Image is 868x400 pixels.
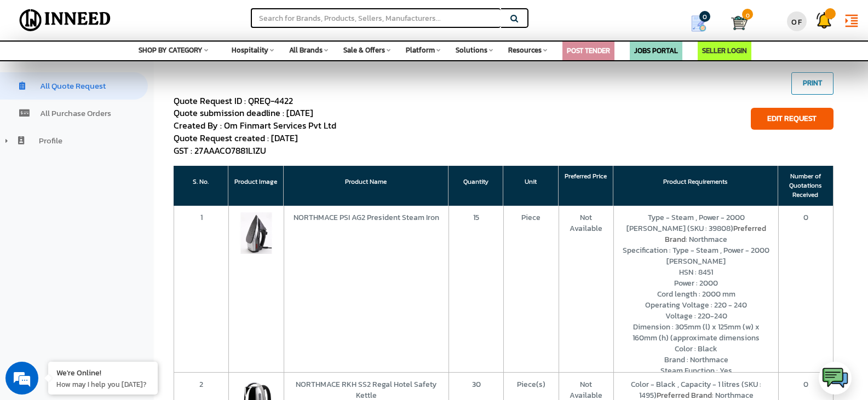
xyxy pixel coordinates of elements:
[343,45,385,55] span: Sale & Offers
[691,15,707,32] img: Show My Quotes
[56,379,150,389] p: How may I help you today?
[40,107,111,119] span: All Purchase Orders
[810,3,838,32] a: Support Tickets
[235,212,277,253] img: NORTHMACE PSI AG2 President Steam Iron
[271,131,298,144] span: [DATE]
[224,119,336,132] span: Om Finmart Services Pvt Ltd
[39,134,62,147] span: Profile
[508,45,542,55] span: Resources
[456,45,487,55] span: Solutions
[449,206,503,373] div: 15
[174,131,269,144] span: Quote Request created :
[783,3,810,35] a: OF
[15,7,116,34] img: Inneed.Market
[816,12,832,28] img: Support Tickets
[56,367,150,378] div: We're Online!
[503,206,558,373] div: Piece
[559,206,613,373] div: Not Available
[406,45,435,55] span: Platform
[634,45,678,56] a: JOBS PORTAL
[40,79,106,92] span: All Quote Request
[665,223,766,245] span: Preferred Brand:
[613,166,778,206] div: Product Requirements
[613,206,778,373] div: Type - Steam , Power - 2000 [PERSON_NAME] (SKU : 39808)
[248,94,293,107] span: QREQ-4422
[787,11,807,31] div: OF
[503,166,558,206] div: Unit
[174,144,192,157] span: GST :
[699,11,710,22] span: 0
[139,45,203,55] span: SHOP BY CATEGORY
[843,13,860,29] i: format_indent_increase
[838,3,865,36] a: format_indent_increase
[174,119,222,132] span: Created By :
[174,94,246,107] span: Quote Request ID :
[174,166,228,206] div: S. No.
[289,45,323,55] span: All Brands
[689,234,727,245] span: Northmace
[702,45,747,56] a: SELLER LOGIN
[675,11,731,36] a: my Quotes 0
[778,206,833,373] div: 0
[251,8,501,28] input: Search for Brands, Products, Sellers, Manufacturers...
[286,106,313,119] span: [DATE]
[623,245,769,376] span: Specification : Type - Steam , Power - 2000 [PERSON_NAME] HSN : 8451 Power : 2000 Cord length : 2...
[778,166,833,206] div: Number of Quotations Received
[174,206,228,373] div: 1
[821,364,849,392] img: logo.png
[742,9,753,20] span: 0
[194,144,266,157] span: 27AAACO7881L1ZU
[559,166,613,206] div: Preferred Price
[731,15,748,31] img: Cart
[174,106,284,119] span: Quote submission deadline :
[751,108,833,130] span: Edit Request
[731,11,740,35] a: Cart 0
[228,166,283,206] div: Product Image
[751,113,833,124] a: Edit Request
[232,45,268,55] span: Hospitality
[284,166,449,206] div: Product Name
[567,45,610,56] a: POST TENDER
[284,206,449,373] div: NORTHMACE PSI AG2 President Steam Iron
[791,72,833,95] button: Print
[449,166,503,206] div: Quantity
